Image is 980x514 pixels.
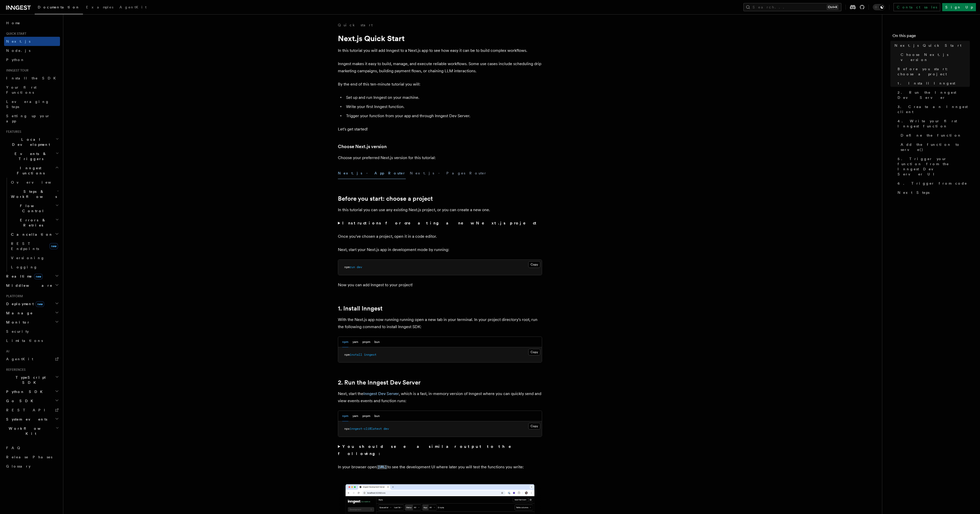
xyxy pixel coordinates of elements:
[4,320,30,325] span: Monitor
[4,301,44,306] span: Deployment
[898,156,970,177] span: 5. Trigger your function from the Inngest Dev Server UI
[4,318,60,327] button: Monitor
[338,60,542,75] p: Inngest makes it easy to build, manage, and execute reliable workflows. Some use cases include sc...
[342,337,348,347] button: npm
[11,256,45,260] span: Versioning
[6,100,49,109] span: Leveraging Steps
[364,353,376,356] span: inngest
[11,265,38,269] span: Logging
[898,104,970,114] span: 3. Create an Inngest client
[4,37,60,46] a: Next.js
[350,427,382,431] span: inngest-cli@latest
[9,262,60,272] a: Logging
[9,239,60,253] a: REST Endpointsnew
[4,373,60,387] button: TypeScript SDK
[898,118,970,129] span: 4. Write your first Inngest function
[898,181,967,186] span: 6. Trigger from code
[4,281,60,290] button: Middleware
[528,261,540,268] button: Copy
[345,112,542,119] li: Trigger your function from your app and through Inngest Dev Server.
[4,178,60,272] div: Inngest Functions
[6,464,31,468] span: Glossary
[342,221,538,225] strong: Instructions for creating a new Next.js project
[743,3,841,11] button: Search...Ctrl+K
[344,265,350,269] span: npm
[9,189,57,199] span: Steps & Workflows
[6,85,36,94] span: Your first Functions
[4,97,60,111] a: Leveraging Steps
[896,64,970,79] a: Before you start: choose a project
[901,52,970,62] span: Choose Next.js version
[4,398,36,403] span: Go SDK
[6,49,30,53] span: Node.js
[50,243,58,249] span: new
[898,81,955,86] span: 1. Install Inngest
[338,443,542,457] summary: You should see a similar output to the following:
[528,423,540,429] button: Copy
[4,149,60,163] button: Events & Triggers
[374,337,380,347] button: bun
[895,43,961,48] span: Next.js Quick Start
[9,216,60,230] button: Errors & Retries
[899,140,970,154] a: Add the function to serve()
[377,465,387,469] code: [URL]
[338,316,542,330] p: With the Next.js app now running running open a new tab in your terminal. In your project directo...
[942,3,976,11] a: Sign Up
[352,411,358,421] button: yarn
[362,411,370,421] button: pnpm
[4,299,60,308] button: Deploymentnew
[350,353,362,356] span: install
[896,102,970,116] a: 3. Create an Inngest client
[898,190,929,195] span: Next Steps
[338,390,542,404] p: Next, start the , which is a fast, in-memory version of Inngest where you can quickly send and vi...
[345,103,542,110] li: Write your first Inngest function.
[899,131,970,140] a: Define the function
[338,379,421,386] a: 2. Run the Inngest Dev Server
[4,137,56,147] span: Local Development
[86,5,113,9] span: Examples
[4,396,60,405] button: Go SDK
[338,22,373,28] a: Quick start
[6,76,59,80] span: Install the SDK
[9,253,60,262] a: Versioning
[338,206,542,213] p: In this tutorial you can use any existing Next.js project, or you can create a new one.
[9,230,60,239] button: Cancellation
[338,47,542,54] p: In this tutorial you will add Inngest to a Next.js app to see how easy it can be to build complex...
[11,180,64,184] span: Overview
[4,165,55,176] span: Inngest Functions
[898,66,970,77] span: Before you start: choose a project
[4,389,46,394] span: Python SDK
[11,242,39,251] span: REST Endpoints
[338,154,542,161] p: Choose your preferred Next.js version for this tutorial:
[899,50,970,64] a: Choose Next.js version
[4,443,60,452] a: FAQ
[892,41,970,50] a: Next.js Quick Start
[827,5,838,10] kbd: Ctrl+K
[4,452,60,462] a: Release Phases
[338,305,383,312] a: 1. Install Inngest
[116,2,150,14] a: AgentKit
[4,375,55,385] span: TypeScript SDK
[4,83,60,97] a: Your first Functions
[4,151,56,161] span: Events & Triggers
[4,274,43,279] span: Realtime
[6,455,52,459] span: Release Phases
[34,274,43,279] span: new
[4,426,56,436] span: Workflow Kit
[896,79,970,88] a: 1. Install Inngest
[4,405,60,415] a: REST API
[893,3,940,11] a: Contact sales
[38,5,80,9] span: Documentation
[901,133,962,138] span: Define the function
[119,5,146,9] span: AgentKit
[338,168,406,179] button: Next.js - App Router
[4,135,60,149] button: Local Development
[338,126,542,133] p: Let's get started!
[4,424,60,438] button: Workflow Kit
[338,444,518,456] strong: You should see a similar output to the following:
[528,349,540,355] button: Copy
[901,142,970,152] span: Add the function to serve()
[4,336,60,345] a: Limitations
[36,301,44,307] span: new
[410,168,487,179] button: Next.js - Pages Router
